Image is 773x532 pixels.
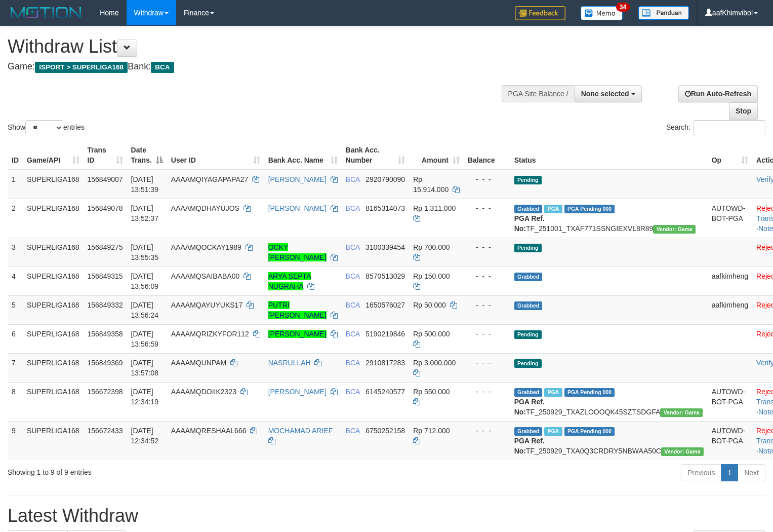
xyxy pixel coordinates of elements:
[268,388,327,396] a: [PERSON_NAME]
[708,382,752,421] td: AUTOWD-BOT-PGA
[8,5,85,20] img: MOTION_logo.png
[342,141,410,170] th: Bank Acc. Number: activate to sort column ascending
[544,388,562,397] span: Marked by aafsoycanthlai
[514,437,545,455] b: PGA Ref. No:
[514,244,542,252] span: Pending
[171,301,242,309] span: AAAAMQAYUYUKS17
[409,141,464,170] th: Amount: activate to sort column ascending
[346,243,360,251] span: BCA
[413,243,450,251] span: Rp 700.000
[264,141,342,170] th: Bank Acc. Name: activate to sort column ascending
[468,300,506,310] div: - - -
[510,421,708,460] td: TF_250929_TXA0Q3CRDRY5NBWAA50C
[708,295,752,324] td: aafkimheng
[8,353,23,382] td: 7
[8,238,23,267] td: 3
[738,464,765,481] a: Next
[729,102,758,120] a: Stop
[468,242,506,252] div: - - -
[23,141,84,170] th: Game/API: activate to sort column ascending
[468,426,506,436] div: - - -
[616,3,630,12] span: 34
[268,427,333,435] a: MOCHAMAD ARIEF
[365,175,405,183] span: Copy 2920790090 to clipboard
[151,62,174,73] span: BCA
[514,205,543,213] span: Grabbed
[346,427,360,435] span: BCA
[681,464,721,481] a: Previous
[23,238,84,267] td: SUPERLIGA168
[171,388,236,396] span: AAAAMQDOIIK2323
[8,62,505,72] h4: Game: Bank:
[708,199,752,238] td: AUTOWD-BOT-PGA
[515,6,565,20] img: Feedback.jpg
[167,141,264,170] th: User ID: activate to sort column ascending
[268,175,327,183] a: [PERSON_NAME]
[413,175,449,194] span: Rp 15.914.000
[88,243,123,251] span: 156849275
[88,359,123,367] span: 156849369
[666,120,765,135] label: Search:
[8,120,85,135] label: Show entries
[468,271,506,281] div: - - -
[8,382,23,421] td: 8
[581,90,629,98] span: None selected
[468,358,506,368] div: - - -
[510,382,708,421] td: TF_250929_TXAZLOOOQK45SZTSDGFA
[8,421,23,460] td: 9
[413,359,456,367] span: Rp 3.000.000
[660,408,703,417] span: Vendor URL: https://trx31.1velocity.biz
[84,141,127,170] th: Trans ID: activate to sort column ascending
[268,272,311,290] a: ARYA SEPTA NUGRAHA
[88,427,123,435] span: 156672433
[25,120,63,135] select: Showentries
[365,330,405,338] span: Copy 5190219846 to clipboard
[721,464,738,481] a: 1
[514,427,543,436] span: Grabbed
[413,427,450,435] span: Rp 712.000
[346,272,360,280] span: BCA
[8,295,23,324] td: 5
[365,388,405,396] span: Copy 6145240577 to clipboard
[88,388,123,396] span: 156672398
[514,330,542,339] span: Pending
[88,301,123,309] span: 156849332
[468,329,506,339] div: - - -
[638,6,689,20] img: panduan.png
[564,427,615,436] span: PGA Pending
[23,353,84,382] td: SUPERLIGA168
[171,204,239,212] span: AAAAMQDHAYUJOS
[468,203,506,213] div: - - -
[346,359,360,367] span: BCA
[131,330,159,348] span: [DATE] 13:56:59
[23,170,84,199] td: SUPERLIGA168
[268,359,311,367] a: NASRULLAH
[514,301,543,310] span: Grabbed
[8,199,23,238] td: 2
[346,330,360,338] span: BCA
[171,427,247,435] span: AAAAMQRESHAAL666
[171,175,249,183] span: AAAAMQIYAGAPAPA27
[413,272,450,280] span: Rp 150.000
[88,204,123,212] span: 156849078
[468,387,506,397] div: - - -
[365,272,405,280] span: Copy 8570513029 to clipboard
[544,205,562,213] span: Marked by aafchhiseyha
[131,388,159,406] span: [DATE] 12:34:19
[514,273,543,281] span: Grabbed
[653,225,696,234] span: Vendor URL: https://trx31.1velocity.biz
[23,267,84,295] td: SUPERLIGA168
[464,141,510,170] th: Balance
[365,427,405,435] span: Copy 6750252158 to clipboard
[365,204,405,212] span: Copy 8165314073 to clipboard
[131,427,159,445] span: [DATE] 12:34:52
[8,267,23,295] td: 4
[171,272,239,280] span: AAAAMQSAIBABA00
[514,398,545,416] b: PGA Ref. No:
[8,36,505,57] h1: Withdraw List
[581,6,623,20] img: Button%20Memo.svg
[413,204,456,212] span: Rp 1.311.000
[268,301,327,319] a: PUTRI [PERSON_NAME]
[171,359,226,367] span: AAAAMQUNPAM
[510,141,708,170] th: Status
